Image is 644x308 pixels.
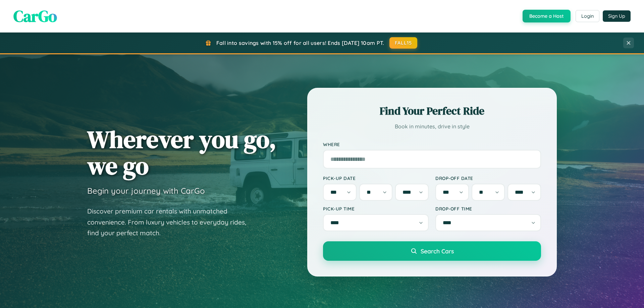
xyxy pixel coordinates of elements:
button: Search Cars [323,241,541,261]
h3: Begin your journey with CarGo [87,186,205,196]
span: Fall into savings with 15% off for all users! Ends [DATE] 10am PT. [216,40,384,46]
h2: Find Your Perfect Ride [323,104,541,118]
label: Drop-off Time [435,206,541,211]
p: Book in minutes, drive in style [323,122,541,131]
label: Drop-off Date [435,175,541,181]
p: Discover premium car rentals with unmatched convenience. From luxury vehicles to everyday rides, ... [87,206,255,239]
span: Search Cars [421,247,454,255]
button: Sign Up [603,10,631,22]
h1: Wherever you go, we go [87,126,276,179]
label: Where [323,141,541,147]
button: Login [576,10,599,22]
label: Pick-up Date [323,175,429,181]
button: Become a Host [523,10,571,22]
label: Pick-up Time [323,206,429,211]
span: CarGo [13,5,57,27]
button: FALL15 [389,37,418,49]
